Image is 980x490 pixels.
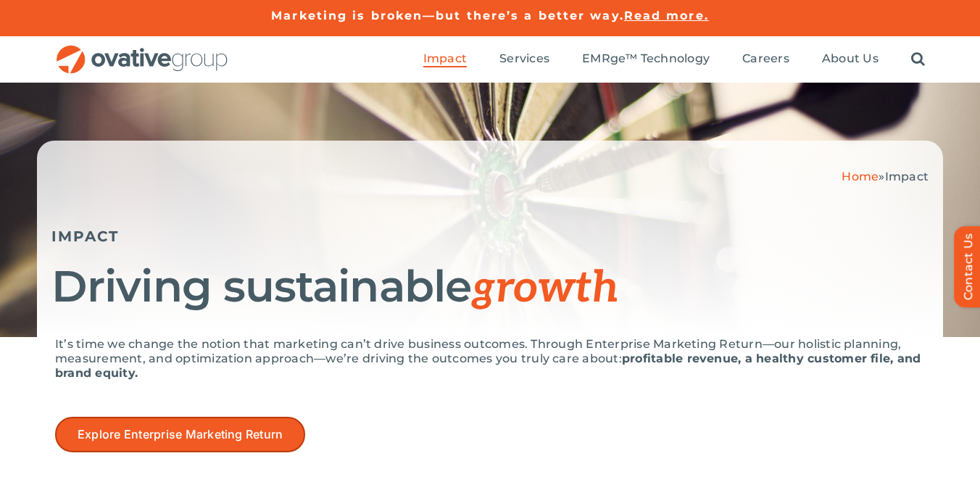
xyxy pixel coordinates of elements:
strong: profitable revenue, a healthy customer file, and brand equity. [55,352,921,380]
a: Explore Enterprise Marketing Return [55,417,305,452]
span: Services [499,51,549,66]
nav: Menu [423,36,925,83]
a: About Us [822,51,879,67]
a: Services [499,51,549,67]
a: Marketing is broken—but there’s a better way. [271,9,624,22]
span: Explore Enterprise Marketing Return [78,428,283,441]
a: Impact [423,51,467,67]
span: growth [471,262,619,315]
span: EMRge™ Technology [582,51,710,66]
h5: IMPACT [51,228,929,245]
span: Impact [423,51,467,66]
a: EMRge™ Technology [582,51,710,67]
h1: Driving sustainable [51,263,929,312]
p: It’s time we change the notion that marketing can’t drive business outcomes. Through Enterprise M... [55,337,925,381]
a: Read more. [624,9,709,22]
span: Impact [885,170,929,183]
a: Careers [742,51,789,67]
a: Home [842,170,879,183]
span: » [842,170,929,183]
a: OG_Full_horizontal_RGB [55,43,229,57]
span: About Us [822,51,879,66]
span: Careers [742,51,789,66]
a: Search [911,51,925,67]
